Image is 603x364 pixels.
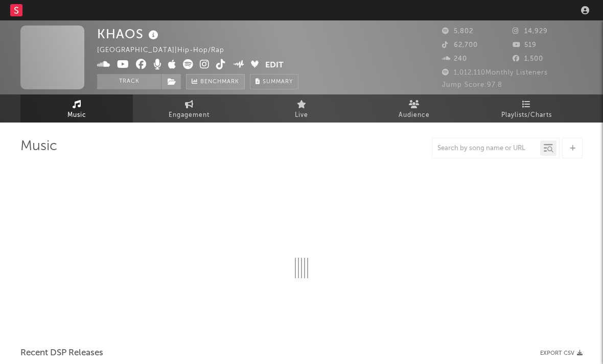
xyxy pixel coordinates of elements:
[97,26,161,42] div: KHAOS
[442,56,467,62] span: 240
[250,74,298,89] button: Summary
[513,28,548,35] span: 14,929
[67,109,86,122] span: Music
[169,109,210,122] span: Engagement
[97,44,236,57] div: [GEOGRAPHIC_DATA] | Hip-Hop/Rap
[442,28,473,35] span: 5,802
[295,109,308,122] span: Live
[20,347,103,359] span: Recent DSP Releases
[432,144,540,153] input: Search by song name or URL
[186,74,245,89] a: Benchmark
[133,94,245,123] a: Engagement
[442,82,502,88] span: Jump Score: 97.8
[265,59,284,72] button: Edit
[540,350,583,356] button: Export CSV
[513,56,543,62] span: 1,500
[470,94,583,123] a: Playlists/Charts
[442,42,478,48] span: 62,700
[358,94,470,123] a: Audience
[97,74,161,89] button: Track
[263,79,293,85] span: Summary
[399,109,430,122] span: Audience
[501,109,552,122] span: Playlists/Charts
[200,76,239,88] span: Benchmark
[20,94,133,123] a: Music
[245,94,358,123] a: Live
[513,42,537,48] span: 519
[442,69,548,76] span: 1,012,110 Monthly Listeners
